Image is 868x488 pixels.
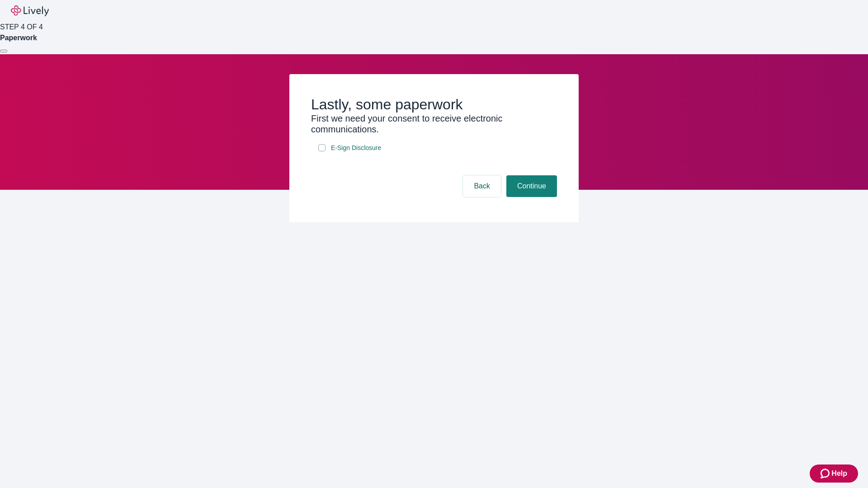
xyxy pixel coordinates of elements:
button: Continue [506,175,557,197]
span: E-Sign Disclosure [331,143,381,153]
span: Help [831,468,847,479]
button: Zendesk support iconHelp [810,465,858,483]
h2: Lastly, some paperwork [311,96,557,113]
h3: First we need your consent to receive electronic communications. [311,113,557,135]
img: Lively [11,5,49,16]
a: e-sign disclosure document [329,142,383,154]
svg: Zendesk support icon [821,468,831,479]
button: Back [463,175,501,197]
